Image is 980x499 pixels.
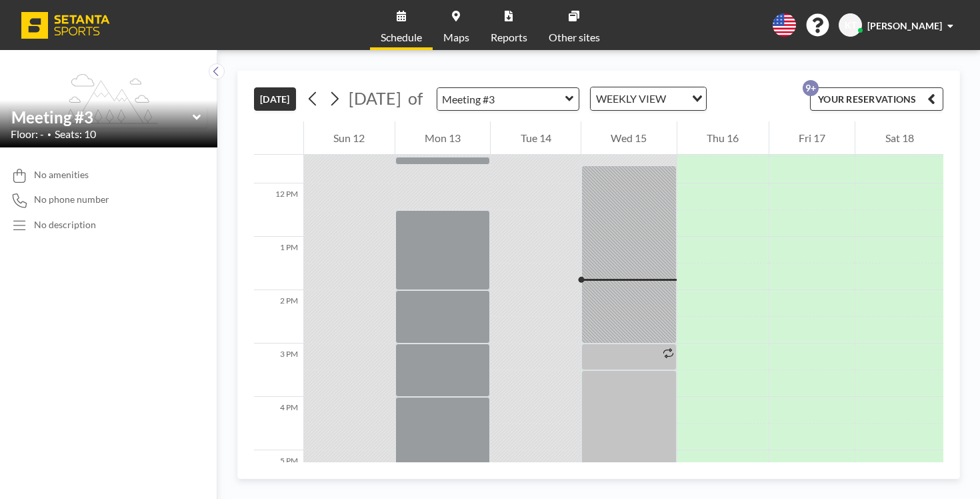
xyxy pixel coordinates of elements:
div: No description [34,219,96,231]
input: Meeting #3 [437,88,565,110]
div: Fri 17 [769,121,855,155]
span: Schedule [381,32,422,43]
div: Wed 15 [581,121,677,155]
div: 11 AM [254,130,303,183]
div: 4 PM [254,397,303,450]
span: Reports [491,32,527,43]
span: Seats: 10 [55,127,96,141]
button: [DATE] [254,87,296,111]
span: Floor: - [11,127,44,141]
span: WEEKLY VIEW [593,90,669,107]
div: Sun 12 [304,121,395,155]
span: [PERSON_NAME] [867,20,942,31]
span: [DATE] [349,88,401,108]
span: of [408,88,423,109]
p: 9+ [803,80,819,96]
input: Search for option [670,90,684,107]
div: Mon 13 [395,121,491,155]
div: Search for option [591,87,706,110]
span: Other sites [549,32,600,43]
span: No amenities [34,169,89,181]
div: 2 PM [254,290,303,344]
div: Sat 18 [855,121,943,155]
span: • [47,130,51,139]
img: organization-logo [21,12,110,39]
span: No phone number [34,193,109,205]
span: Maps [443,32,469,43]
input: Meeting #3 [11,107,193,127]
span: KT [845,19,857,31]
div: Thu 16 [677,121,769,155]
div: Tue 14 [491,121,581,155]
div: 12 PM [254,183,303,237]
div: 1 PM [254,237,303,290]
button: YOUR RESERVATIONS9+ [810,87,943,111]
div: 3 PM [254,344,303,397]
